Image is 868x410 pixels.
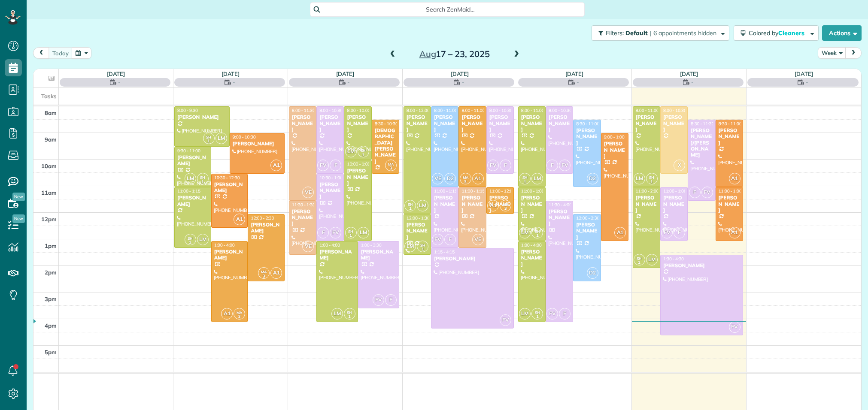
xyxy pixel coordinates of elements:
[347,108,370,113] span: 8:00 - 10:00
[719,188,742,194] span: 11:00 - 1:00
[432,173,443,184] span: VE
[500,160,511,171] span: F
[417,200,428,211] span: LM
[649,175,654,180] span: SH
[663,195,685,213] div: [PERSON_NAME]
[206,135,211,139] span: SH
[319,249,355,261] div: [PERSON_NAME]
[462,78,464,87] span: -
[407,108,430,113] span: 8:00 - 12:00
[461,108,485,113] span: 8:00 - 11:00
[45,349,57,356] span: 5pm
[234,313,245,321] small: 3
[576,215,599,221] span: 12:00 - 2:30
[521,108,544,113] span: 8:00 - 11:00
[636,188,659,194] span: 11:00 - 2:00
[197,234,209,245] span: LM
[519,227,531,238] span: LM
[270,267,282,279] span: A1
[661,227,673,238] span: FV
[680,70,698,77] a: [DATE]
[691,121,714,127] span: 8:30 - 11:30
[215,133,227,144] span: LM
[604,134,625,140] span: 9:00 - 1:00
[729,173,741,184] span: A1
[406,222,428,240] div: [PERSON_NAME]
[347,161,370,167] span: 10:00 - 1:00
[292,202,315,208] span: 11:30 - 1:30
[336,70,355,77] a: [DATE]
[33,47,49,59] button: prev
[319,108,343,113] span: 8:00 - 10:30
[41,216,57,223] span: 12pm
[346,168,369,186] div: [PERSON_NAME]
[535,229,540,234] span: SH
[348,229,353,234] span: SH
[434,188,457,194] span: 11:00 - 1:15
[270,160,282,171] span: A1
[576,222,598,240] div: [PERSON_NAME]
[417,245,428,253] small: 1
[646,178,657,186] small: 1
[636,108,659,113] span: 8:00 - 11:00
[546,308,558,320] span: FV
[461,114,483,133] div: [PERSON_NAME]
[200,175,205,180] span: SH
[407,215,430,221] span: 12:00 - 1:30
[177,154,209,167] div: [PERSON_NAME]
[251,215,274,221] span: 12:00 - 2:30
[444,234,456,245] span: F
[319,181,341,200] div: [PERSON_NAME]
[408,202,413,207] span: SH
[546,160,558,171] span: F
[319,114,341,133] div: [PERSON_NAME]
[674,160,685,171] span: X
[625,29,648,37] span: Default
[45,109,57,116] span: 8am
[472,173,484,184] span: A1
[344,313,355,321] small: 1
[434,108,457,113] span: 8:00 - 11:00
[41,163,57,169] span: 10am
[45,322,57,329] span: 4pm
[317,227,329,238] span: F
[177,195,209,207] div: [PERSON_NAME]
[549,202,572,208] span: 11:30 - 4:00
[214,175,240,181] span: 10:30 - 12:30
[347,78,350,87] span: -
[604,141,626,159] div: [PERSON_NAME]
[535,310,540,315] span: SH
[222,70,240,77] a: [DATE]
[614,227,626,238] span: A1
[461,188,485,194] span: 11:00 - 1:15
[489,188,515,194] span: 11:00 - 12:00
[519,178,530,186] small: 1
[444,173,456,184] span: D2
[203,137,214,145] small: 1
[188,236,193,241] span: SH
[565,70,584,77] a: [DATE]
[691,78,694,87] span: -
[434,195,456,213] div: [PERSON_NAME]
[592,25,729,41] button: Filters: Default | 6 appointments hidden
[521,242,542,248] span: 1:00 - 4:00
[291,114,314,133] div: [PERSON_NAME]
[635,195,658,213] div: [PERSON_NAME]
[434,114,456,133] div: [PERSON_NAME]
[577,78,579,87] span: -
[331,308,343,320] span: LM
[237,310,242,315] span: MA
[719,121,742,127] span: 8:30 - 11:00
[531,173,543,184] span: LM
[822,25,862,41] button: Actions
[45,136,57,143] span: 9am
[232,141,282,147] div: [PERSON_NAME]
[177,188,200,194] span: 11:00 - 1:15
[185,238,196,247] small: 1
[606,29,624,37] span: Filters:
[185,173,196,184] span: LM
[250,222,282,234] div: [PERSON_NAME]
[404,241,416,252] span: LM
[634,259,645,267] small: 1
[521,114,543,133] div: [PERSON_NAME]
